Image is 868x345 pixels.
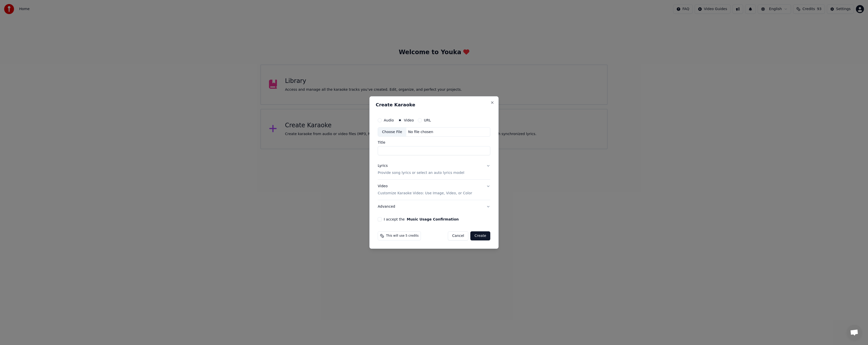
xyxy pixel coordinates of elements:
label: Audio [384,118,394,122]
div: Lyrics [378,164,388,169]
label: URL [424,118,431,122]
button: Create [470,231,490,240]
h2: Create Karaoke [376,103,492,107]
button: Advanced [378,200,490,213]
div: No file chosen [406,130,435,135]
button: I accept the [407,217,459,221]
p: Provide song lyrics or select an auto lyrics model [378,171,464,176]
button: Cancel [448,231,468,240]
p: Customize Karaoke Video: Use Image, Video, or Color [378,191,472,196]
button: LyricsProvide song lyrics or select an auto lyrics model [378,160,490,180]
div: Video [378,184,472,196]
span: This will use 5 credits [386,234,419,238]
label: Video [404,118,414,122]
label: Title [378,141,490,144]
button: VideoCustomize Karaoke Video: Use Image, Video, or Color [378,180,490,200]
label: I accept the [384,217,459,221]
div: Choose File [378,128,406,137]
